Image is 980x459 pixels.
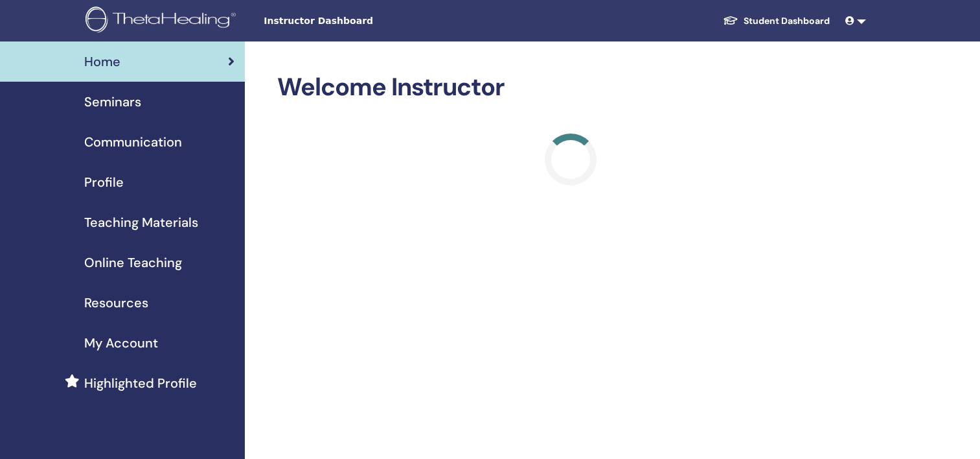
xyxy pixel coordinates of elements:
span: Profile [84,172,124,192]
a: Student Dashboard [712,9,840,33]
img: logo.png [85,6,240,36]
span: My Account [84,333,158,353]
span: Teaching Materials [84,213,198,232]
span: Seminars [84,92,141,112]
span: Home [84,52,120,71]
span: Communication [84,132,182,152]
img: graduation-cap-white.svg [723,15,738,26]
h2: Welcome Instructor [277,73,863,102]
span: Instructor Dashboard [264,14,458,28]
span: Online Teaching [84,253,182,272]
span: Resources [84,293,148,312]
span: Highlighted Profile [84,373,197,393]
